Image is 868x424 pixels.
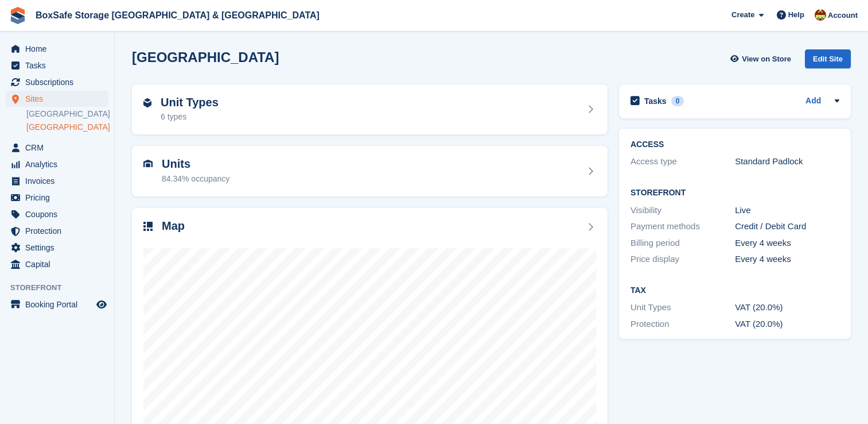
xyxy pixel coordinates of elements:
a: Preview store [95,298,108,311]
span: Account [828,10,858,21]
a: menu [6,206,108,222]
a: menu [6,173,108,189]
div: Visibility [630,204,735,217]
a: menu [6,91,108,107]
div: Edit Site [805,49,851,68]
div: Billing period [630,237,735,250]
a: menu [6,140,108,156]
a: menu [6,296,108,313]
span: Help [788,9,804,21]
a: menu [6,190,108,206]
a: Unit Types 6 types [132,84,608,135]
span: Pricing [25,190,94,206]
a: menu [6,223,108,239]
div: Price display [630,253,735,266]
span: Settings [25,240,94,256]
div: Access type [630,155,735,168]
div: Live [735,204,839,217]
div: Standard Padlock [735,155,839,168]
div: Payment methods [630,220,735,233]
div: 6 types [161,111,219,123]
h2: Units [162,157,229,171]
img: unit-icn-7be61d7bf1b0ce9d3e12c5938cc71ed9869f7b940bace4675aadf7bd6d80202e.svg [143,160,153,168]
span: Analytics [25,156,94,172]
span: Create [731,9,754,21]
span: Storefront [10,282,114,294]
a: menu [6,41,108,57]
span: Subscriptions [25,74,94,90]
img: map-icn-33ee37083ee616e46c38cad1a60f524a97daa1e2b2c8c0bc3eb3415660979fc1.svg [143,222,153,231]
a: View on Store [729,49,796,68]
div: Every 4 weeks [735,253,839,266]
div: VAT (20.0%) [735,301,839,314]
a: Units 84.34% occupancy [132,146,608,196]
span: Invoices [25,173,94,189]
a: [GEOGRAPHIC_DATA] [26,122,108,133]
a: [GEOGRAPHIC_DATA] [26,109,108,120]
a: menu [6,256,108,272]
div: Every 4 weeks [735,237,839,250]
a: Edit Site [805,49,851,73]
a: menu [6,240,108,256]
img: stora-icon-8386f47178a22dfd0bd8f6a31ec36ba5ce8667c1dd55bd0f319d3a0aa187defe.svg [9,7,26,24]
span: Capital [25,256,94,272]
div: Protection [630,318,735,331]
a: menu [6,57,108,74]
h2: Tasks [644,96,667,106]
div: VAT (20.0%) [735,318,839,331]
a: menu [6,74,108,90]
h2: Storefront [630,188,839,198]
span: Home [25,41,94,57]
h2: Tax [630,286,839,295]
h2: Map [162,219,185,233]
div: Credit / Debit Card [735,220,839,233]
a: Add [805,95,821,108]
span: CRM [25,140,94,156]
span: Protection [25,223,94,239]
span: Booking Portal [25,296,94,313]
h2: Unit Types [161,96,219,109]
div: 84.34% occupancy [162,173,229,185]
span: Coupons [25,206,94,222]
span: Tasks [25,57,94,74]
h2: [GEOGRAPHIC_DATA] [132,49,279,65]
div: Unit Types [630,301,735,314]
div: 0 [671,96,684,106]
a: BoxSafe Storage [GEOGRAPHIC_DATA] & [GEOGRAPHIC_DATA] [31,6,324,25]
h2: ACCESS [630,140,839,149]
img: Kim [815,9,826,21]
span: View on Store [742,53,791,65]
img: unit-type-icn-2b2737a686de81e16bb02015468b77c625bbabd49415b5ef34ead5e3b44a266d.svg [143,98,151,107]
span: Sites [25,91,94,107]
a: menu [6,156,108,172]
